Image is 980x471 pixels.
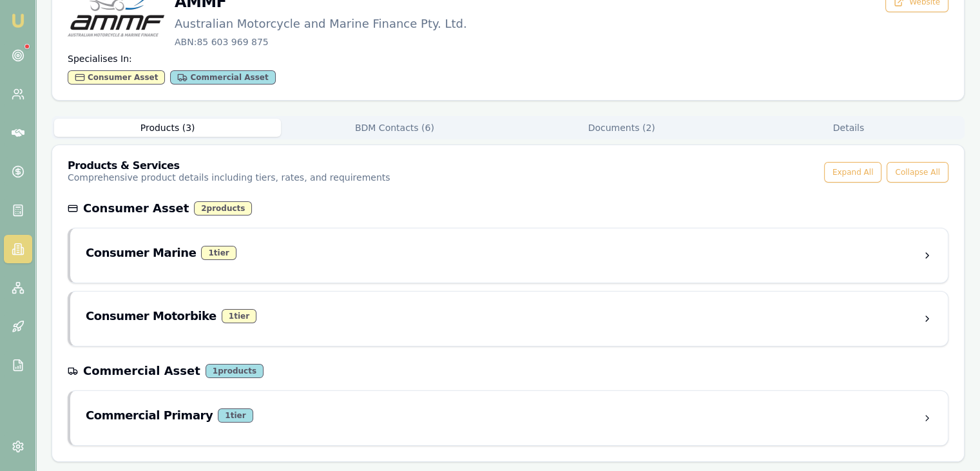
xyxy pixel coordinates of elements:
div: 1 tier [201,246,236,260]
button: BDM Contacts ( 6 ) [281,119,508,137]
div: 1 tier [218,408,253,423]
button: Expand All [824,162,882,183]
button: Products ( 3 ) [54,119,281,137]
div: Consumer Asset [68,70,165,85]
div: Commercial Asset [170,70,275,85]
div: 2 products [194,201,252,215]
h3: Consumer Motorbike [86,307,216,325]
p: ABN: 85 603 969 875 [175,35,467,48]
button: Documents ( 2 ) [508,119,735,137]
div: 1 tier [222,309,256,323]
h3: Commercial Asset [83,362,200,380]
p: Comprehensive product details including tiers, rates, and requirements [68,171,390,184]
p: Australian Motorcycle and Marine Finance Pty. Ltd. [175,15,467,33]
button: Details [735,119,962,137]
button: Collapse All [887,162,948,183]
img: emu-icon-u.png [10,13,26,28]
h3: Consumer Marine [86,244,196,262]
h4: Specialises In: [68,52,948,65]
div: 1 products [206,364,264,378]
h3: Commercial Primary [86,406,213,425]
h3: Products & Services [68,161,390,171]
h3: Consumer Asset [83,199,189,217]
